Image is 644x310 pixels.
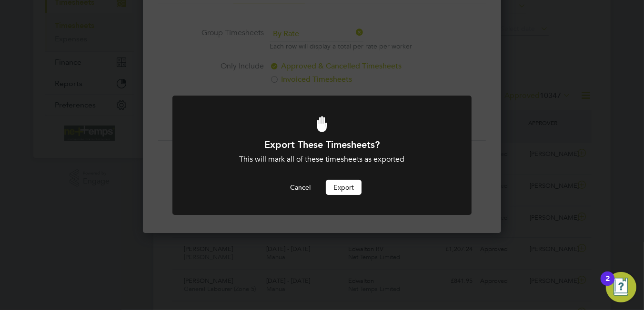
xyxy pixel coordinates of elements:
[606,272,636,302] button: Open Resource Center, 2 new notifications
[198,155,446,165] div: This will mark all of these timesheets as exported
[282,180,318,195] button: Cancel
[326,180,362,195] button: Export
[605,279,610,291] div: 2
[198,138,446,151] h1: Export These Timesheets?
